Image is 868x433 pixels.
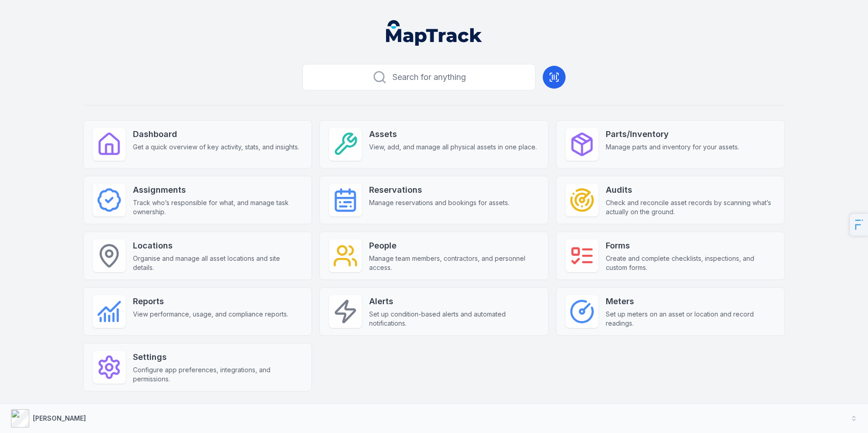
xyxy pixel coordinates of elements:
[369,198,509,207] span: Manage reservations and bookings for assets.
[606,198,775,216] span: Check and reconcile asset records by scanning what’s actually on the ground.
[369,184,509,196] strong: Reservations
[133,310,288,319] span: View performance, usage, and compliance reports.
[83,343,312,391] a: SettingsConfigure app preferences, integrations, and permissions.
[392,71,466,84] span: Search for anything
[606,143,739,152] span: Manage parts and inventory for your assets.
[83,232,312,280] a: LocationsOrganise and manage all asset locations and site details.
[83,176,312,224] a: AssignmentsTrack who’s responsible for what, and manage task ownership.
[606,310,775,328] span: Set up meters on an asset or location and record readings.
[371,20,497,46] nav: Global
[133,254,302,272] span: Organise and manage all asset locations and site details.
[556,232,785,280] a: FormsCreate and complete checklists, inspections, and custom forms.
[133,295,288,308] strong: Reports
[133,239,302,252] strong: Locations
[33,414,86,422] strong: [PERSON_NAME]
[369,239,539,252] strong: People
[133,128,299,141] strong: Dashboard
[556,176,785,224] a: AuditsCheck and reconcile asset records by scanning what’s actually on the ground.
[302,64,535,90] button: Search for anything
[133,351,302,364] strong: Settings
[319,176,548,224] a: ReservationsManage reservations and bookings for assets.
[133,198,302,216] span: Track who’s responsible for what, and manage task ownership.
[133,143,299,152] span: Get a quick overview of key activity, stats, and insights.
[83,120,312,169] a: DashboardGet a quick overview of key activity, stats, and insights.
[83,287,312,336] a: ReportsView performance, usage, and compliance reports.
[369,254,539,272] span: Manage team members, contractors, and personnel access.
[369,310,539,328] span: Set up condition-based alerts and automated notifications.
[369,128,537,141] strong: Assets
[319,287,548,336] a: AlertsSet up condition-based alerts and automated notifications.
[133,365,302,384] span: Configure app preferences, integrations, and permissions.
[606,239,775,252] strong: Forms
[606,295,775,308] strong: Meters
[556,120,785,169] a: Parts/InventoryManage parts and inventory for your assets.
[606,184,775,196] strong: Audits
[369,295,539,308] strong: Alerts
[606,254,775,272] span: Create and complete checklists, inspections, and custom forms.
[606,128,739,141] strong: Parts/Inventory
[319,120,548,169] a: AssetsView, add, and manage all physical assets in one place.
[369,143,537,152] span: View, add, and manage all physical assets in one place.
[556,287,785,336] a: MetersSet up meters on an asset or location and record readings.
[319,232,548,280] a: PeopleManage team members, contractors, and personnel access.
[133,184,302,196] strong: Assignments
